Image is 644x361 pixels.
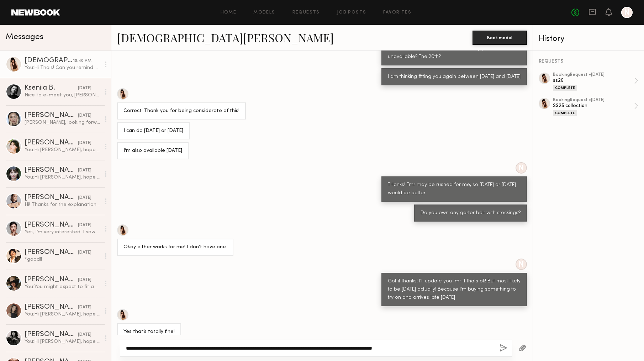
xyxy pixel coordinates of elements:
[25,167,78,174] div: [PERSON_NAME]
[25,112,78,119] div: [PERSON_NAME]
[123,243,227,251] div: Okay either works for me! I don’t have one.
[25,256,100,263] div: *good!!
[25,119,100,126] div: [PERSON_NAME], looking forward to another chance!
[78,277,91,283] div: [DATE]
[25,249,78,256] div: [PERSON_NAME]
[539,59,638,64] div: REQUESTS
[78,140,91,147] div: [DATE]
[25,147,100,153] div: You: Hi [PERSON_NAME], hope you're doing well. I'm a womenswear fashion designer currently workin...
[25,92,100,99] div: Nice to e-meet you, [PERSON_NAME]! I’m currently in [GEOGRAPHIC_DATA], but I go back to LA pretty...
[553,98,634,102] div: booking Request • [DATE]
[553,77,634,84] div: ss26
[553,110,577,116] div: Complete
[78,222,91,229] div: [DATE]
[292,10,320,15] a: Requests
[25,57,73,64] div: [DEMOGRAPHIC_DATA][PERSON_NAME]
[123,147,182,155] div: I’m also available [DATE]
[388,45,521,61] div: Hi Thais! Can you remind me which day you're unavailable? The 20th?
[473,31,527,45] button: Book model
[25,304,78,311] div: [PERSON_NAME]
[25,201,100,208] div: Hi! Thanks for the explanation — that really helps. I’m interested! I just moved to Downtown, so ...
[25,311,100,318] div: You: Hi [PERSON_NAME], hope you're doing well. I'm a womenswear fashion designer currently workin...
[25,222,78,229] div: [PERSON_NAME]
[25,229,100,235] div: Yes, I’m very interested. I saw your instagram and your work looks beautiful.
[421,209,521,217] div: Do you own any garter belt with stockings?
[25,338,100,345] div: You: Hi [PERSON_NAME], hope you're doing well. I'm a womenswear fashion designer currently workin...
[117,30,334,45] a: [DEMOGRAPHIC_DATA][PERSON_NAME]
[78,304,91,311] div: [DATE]
[221,10,237,15] a: Home
[25,85,78,92] div: Kseniia B.
[388,277,521,302] div: Got it thanks! I'll update you tmr if thats ok! But most likely to be [DATE] actually! Because I'...
[78,112,91,119] div: [DATE]
[25,139,78,147] div: [PERSON_NAME]
[78,249,91,256] div: [DATE]
[78,85,91,92] div: [DATE]
[388,73,521,81] div: I am thinking fitting you again between [DATE] and [DATE]
[78,331,91,338] div: [DATE]
[473,34,527,40] a: Book model
[553,73,638,91] a: bookingRequest •[DATE]ss26Complete
[25,276,78,283] div: [PERSON_NAME]
[25,174,100,181] div: You: Hi [PERSON_NAME], hope you're doing well. I'm a womenswear fashion designer currently workin...
[553,73,634,77] div: booking Request • [DATE]
[25,331,78,338] div: [PERSON_NAME]
[73,58,91,64] div: 10:40 PM
[553,85,577,91] div: Complete
[123,127,183,135] div: I can do [DATE] or [DATE]
[6,33,43,41] span: Messages
[539,35,638,43] div: History
[25,64,100,71] div: You: Hi Thais! Can you remind me which day you're unavailable? The 20th?
[337,10,366,15] a: Job Posts
[383,10,411,15] a: Favorites
[78,167,91,174] div: [DATE]
[621,7,633,18] a: N
[123,328,175,336] div: Yes that’s totally fine!
[553,98,638,116] a: bookingRequest •[DATE]SS25 collectionComplete
[78,195,91,201] div: [DATE]
[253,10,275,15] a: Models
[553,102,634,109] div: SS25 collection
[25,194,78,201] div: [PERSON_NAME]
[25,283,100,290] div: You: You might expect to fit a total of 12-14 pieces at each round of fitting, instead of 28. Bec...
[123,107,239,115] div: Correct! Thank you for being considerate of this!
[388,181,521,197] div: THanks! Tmr may be rushed for me, so [DATE] or [DATE] would be better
